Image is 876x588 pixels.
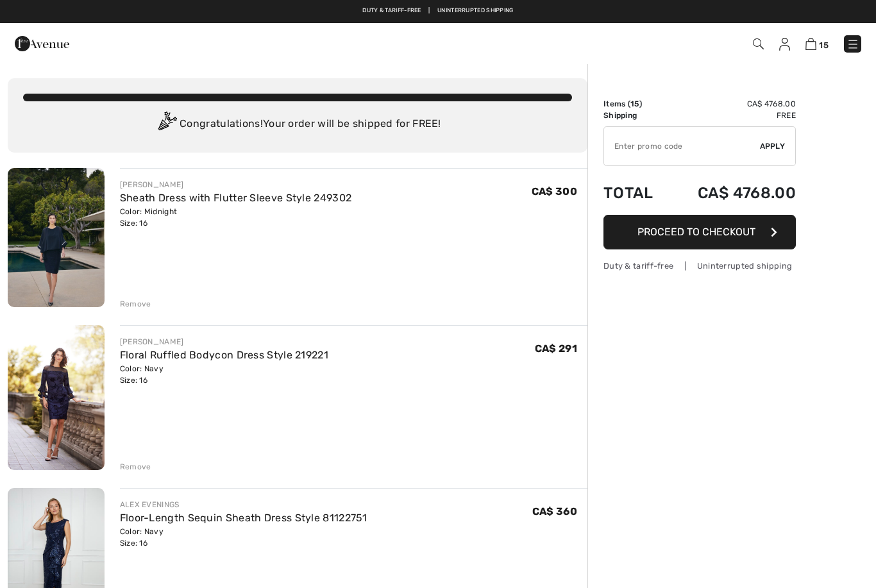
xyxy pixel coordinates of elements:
img: Menu [847,38,859,51]
div: [PERSON_NAME] [120,179,352,190]
span: CA$ 360 [532,505,577,517]
input: Promo code [604,127,760,165]
span: CA$ 300 [532,185,577,197]
span: 15 [630,99,639,108]
a: 15 [805,36,829,51]
a: Sheath Dress with Flutter Sleeve Style 249302 [120,192,352,204]
td: Total [603,171,668,215]
div: Remove [120,298,151,310]
td: Shipping [603,110,668,121]
div: Color: Navy Size: 16 [120,526,367,549]
img: 1ère Avenue [15,31,69,56]
td: CA$ 4768.00 [668,98,796,110]
div: Remove [120,461,151,473]
div: Color: Navy Size: 16 [120,363,328,386]
td: CA$ 4768.00 [668,171,796,215]
span: CA$ 291 [535,342,577,355]
div: Color: Midnight Size: 16 [120,206,352,229]
img: Sheath Dress with Flutter Sleeve Style 249302 [8,168,105,307]
span: Apply [760,140,786,152]
td: Free [668,110,796,121]
a: Floor-Length Sequin Sheath Dress Style 81122751 [120,512,367,524]
button: Proceed to Checkout [603,215,796,249]
td: Items ( ) [603,98,668,110]
div: Duty & tariff-free | Uninterrupted shipping [603,260,796,272]
a: Floral Ruffled Bodycon Dress Style 219221 [120,349,328,361]
div: ALEX EVENINGS [120,499,367,510]
a: 1ère Avenue [15,37,69,49]
img: Search [753,38,764,49]
img: Shopping Bag [805,38,816,50]
img: Floral Ruffled Bodycon Dress Style 219221 [8,325,105,470]
img: My Info [779,38,790,51]
span: 15 [819,40,829,50]
div: [PERSON_NAME] [120,336,328,348]
img: Congratulation2.svg [154,112,180,137]
div: Congratulations! Your order will be shipped for FREE! [23,112,572,137]
span: Proceed to Checkout [637,226,755,238]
